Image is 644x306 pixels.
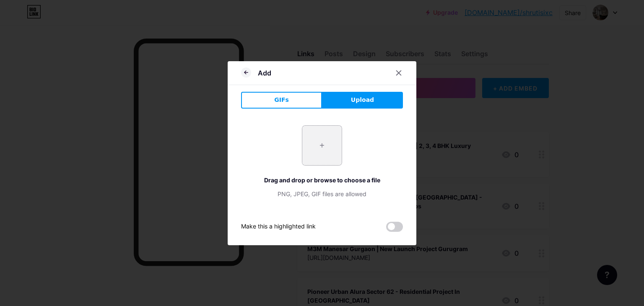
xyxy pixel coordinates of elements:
div: PNG, JPEG, GIF files are allowed [241,189,403,198]
div: Add [258,68,271,78]
div: Drag and drop or browse to choose a file [241,176,403,184]
span: GIFs [274,96,289,104]
div: Make this a highlighted link [241,222,316,232]
button: GIFs [241,92,322,109]
button: Upload [322,92,403,109]
span: Upload [351,96,374,104]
